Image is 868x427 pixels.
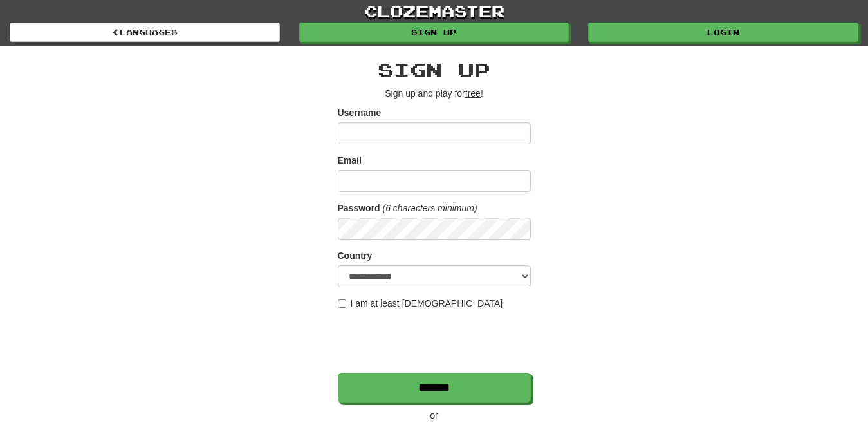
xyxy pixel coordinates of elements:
[338,154,362,167] label: Email
[338,297,503,310] label: I am at least [DEMOGRAPHIC_DATA]
[299,23,569,42] a: Sign up
[10,23,280,42] a: Languages
[338,249,373,262] label: Country
[338,409,531,422] p: or
[338,299,346,308] input: I am at least [DEMOGRAPHIC_DATA]
[338,202,380,214] label: Password
[465,88,481,99] u: free
[338,59,531,81] h2: Sign up
[588,23,858,42] a: Login
[383,203,477,213] em: (6 characters minimum)
[338,106,382,119] label: Username
[338,87,531,100] p: Sign up and play for !
[338,316,533,366] iframe: reCAPTCHA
